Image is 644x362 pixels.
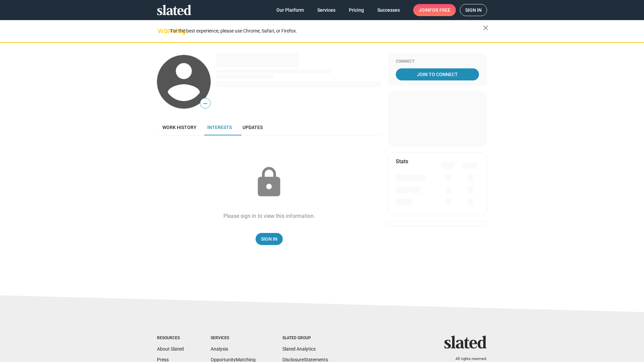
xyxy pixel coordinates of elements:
[413,4,456,16] a: Joinfor free
[396,158,408,165] mat-card-title: Stats
[170,26,483,36] div: For the best experience, please use Chrome, Safari, or Firefox.
[396,59,479,64] div: Connect
[482,24,490,32] mat-icon: close
[396,68,479,80] a: Join To Connect
[429,4,450,16] span: for free
[211,346,228,352] a: Analysis
[282,336,328,341] div: Slated Group
[200,99,210,108] span: —
[460,4,487,16] a: Sign in
[465,4,482,16] span: Sign in
[157,119,202,135] a: Work history
[377,4,400,16] span: Successes
[237,119,268,135] a: Updates
[317,4,335,16] span: Services
[372,4,405,16] a: Successes
[276,4,304,16] span: Our Platform
[243,125,263,130] span: Updates
[419,4,450,16] span: Join
[157,346,184,352] a: About Slated
[349,4,364,16] span: Pricing
[256,233,283,245] a: Sign In
[282,346,316,352] a: Slated Analytics
[343,4,369,16] a: Pricing
[211,336,256,341] div: Services
[261,233,277,245] span: Sign In
[162,125,197,130] span: Work history
[312,4,341,16] a: Services
[207,125,232,130] span: Interests
[202,119,237,135] a: Interests
[157,336,184,341] div: Resources
[271,4,309,16] a: Our Platform
[158,26,166,35] mat-icon: warning
[397,68,478,80] span: Join To Connect
[252,166,286,199] mat-icon: lock
[223,213,315,220] div: Please sign in to view this information.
